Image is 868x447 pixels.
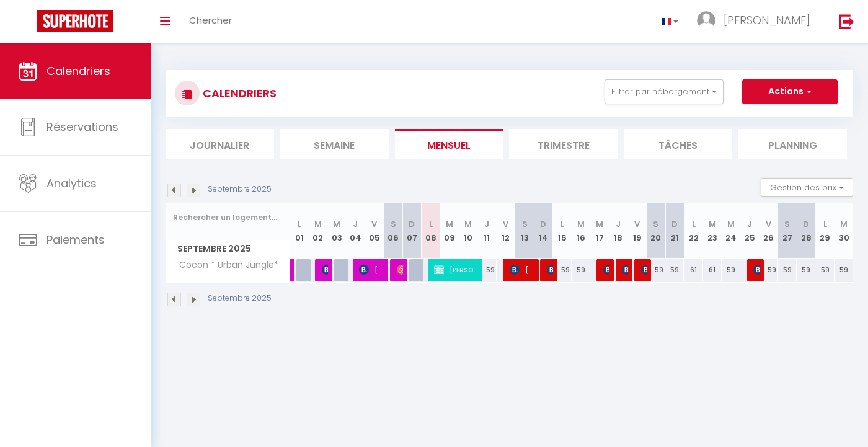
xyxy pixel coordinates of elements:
span: Réservations [46,119,118,135]
abbr: V [503,218,508,230]
span: [PERSON_NAME] [434,258,477,281]
abbr: M [596,218,603,230]
abbr: L [429,218,433,230]
th: 17 [590,203,609,259]
th: 26 [759,203,778,259]
span: [PERSON_NAME] [603,258,609,281]
abbr: J [353,218,358,230]
th: 20 [647,203,665,259]
th: 04 [346,203,365,259]
abbr: M [709,218,716,230]
span: Analytics [46,175,97,191]
li: Semaine [280,129,389,159]
th: 16 [572,203,590,259]
div: 59 [552,259,571,281]
abbr: M [727,218,735,230]
span: [PERSON_NAME] [622,258,628,281]
abbr: S [653,218,658,230]
th: 15 [552,203,571,259]
th: 13 [515,203,534,259]
th: 11 [477,203,496,259]
th: 08 [421,203,440,259]
abbr: L [823,218,827,230]
abbr: M [446,218,453,230]
th: 25 [740,203,759,259]
abbr: M [333,218,340,230]
div: 59 [815,259,834,281]
input: Rechercher un logement... [173,206,283,229]
abbr: J [747,218,752,230]
abbr: J [484,218,489,230]
span: [PERSON_NAME] [547,258,553,281]
li: Journalier [166,129,274,159]
div: 59 [572,259,590,281]
li: Tâches [624,129,732,159]
abbr: D [540,218,546,230]
span: Cocon * Urban Jungle* [168,259,281,272]
div: 61 [684,259,702,281]
th: 01 [290,203,309,259]
th: 29 [815,203,834,259]
abbr: V [634,218,640,230]
abbr: V [766,218,771,230]
abbr: L [692,218,696,230]
span: [PERSON_NAME] [359,258,384,281]
th: 10 [459,203,477,259]
span: [PERSON_NAME] [510,258,534,281]
span: Calendriers [46,63,110,79]
abbr: M [577,218,585,230]
abbr: L [560,218,564,230]
th: 07 [402,203,421,259]
p: Septembre 2025 [208,184,272,195]
th: 24 [722,203,740,259]
div: 59 [647,259,665,281]
th: 23 [703,203,722,259]
div: 59 [835,259,853,281]
div: 59 [759,259,778,281]
abbr: S [784,218,790,230]
th: 18 [609,203,627,259]
p: Septembre 2025 [208,293,272,304]
span: [PERSON_NAME] [753,258,759,281]
span: [PERSON_NAME] [724,12,810,28]
abbr: D [671,218,678,230]
div: 59 [722,259,740,281]
th: 06 [384,203,402,259]
abbr: D [409,218,415,230]
abbr: L [298,218,301,230]
img: logout [839,14,854,29]
abbr: M [840,218,848,230]
th: 09 [440,203,459,259]
div: 59 [665,259,684,281]
span: [PERSON_NAME] [322,258,328,281]
span: Marine Bonnier [397,258,403,281]
button: Gestion des prix [761,178,853,197]
th: 12 [497,203,515,259]
th: 02 [309,203,327,259]
abbr: M [314,218,322,230]
abbr: S [522,218,528,230]
abbr: D [803,218,809,230]
abbr: J [616,218,621,230]
div: 61 [703,259,722,281]
h3: CALENDRIERS [200,79,277,107]
span: Septembre 2025 [166,240,290,258]
button: Ouvrir le widget de chat LiveChat [10,5,47,42]
img: ... [697,11,715,30]
li: Mensuel [395,129,503,159]
th: 21 [665,203,684,259]
li: Planning [738,129,847,159]
th: 30 [835,203,853,259]
th: 27 [778,203,797,259]
th: 28 [797,203,815,259]
a: [PERSON_NAME] [290,259,296,282]
button: Actions [742,79,838,104]
span: Chercher [189,14,232,27]
div: 59 [477,259,496,281]
abbr: S [391,218,396,230]
li: Trimestre [509,129,618,159]
abbr: V [371,218,377,230]
th: 19 [628,203,647,259]
img: Super Booking [37,10,113,32]
span: [PERSON_NAME] [641,258,647,281]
